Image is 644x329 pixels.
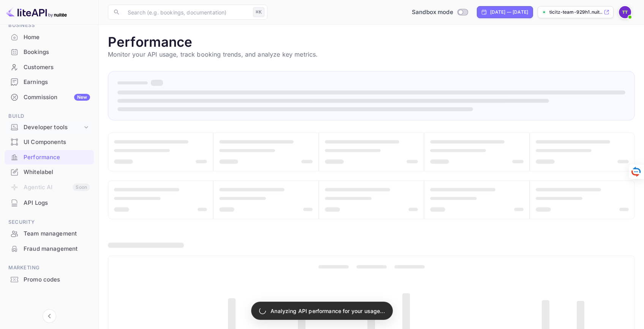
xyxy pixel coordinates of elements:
[24,275,90,284] div: Promo codes
[5,30,94,45] div: Home
[5,135,94,149] a: UI Components
[24,245,90,253] div: Fraud management
[5,30,94,44] a: Home
[24,229,90,238] div: Team management
[24,63,90,72] div: Customers
[5,242,94,256] div: Fraud management
[5,45,94,59] a: Bookings
[24,153,90,162] div: Performance
[24,33,90,42] div: Home
[6,6,67,18] img: LiteAPI logo
[24,48,90,57] div: Bookings
[619,6,631,18] img: ticitz team
[5,264,94,272] span: Marketing
[43,309,56,323] button: Collapse navigation
[5,45,94,60] div: Bookings
[5,60,94,74] a: Customers
[490,9,528,16] div: [DATE] — [DATE]
[108,50,635,59] p: Monitor your API usage, track booking trends, and analyze key metrics.
[5,196,94,210] a: API Logs
[5,135,94,150] div: UI Components
[253,7,264,17] div: ⌘K
[5,242,94,256] a: Fraud management
[5,112,94,120] span: Build
[5,75,94,89] a: Earnings
[271,307,385,315] p: Analyzing API performance for your usage...
[412,8,453,17] span: Sandbox mode
[5,226,94,240] a: Team management
[5,150,94,165] div: Performance
[24,93,90,102] div: Commission
[5,226,94,241] div: Team management
[108,34,635,50] h1: Performance
[24,199,90,207] div: API Logs
[5,21,94,30] span: Business
[5,90,94,104] a: CommissionNew
[409,8,471,17] div: Switch to Production mode
[24,138,90,147] div: UI Components
[5,272,94,287] div: Promo codes
[5,165,94,180] div: Whitelabel
[5,165,94,179] a: Whitelabel
[5,60,94,75] div: Customers
[5,75,94,90] div: Earnings
[123,5,250,20] input: Search (e.g. bookings, documentation)
[5,218,94,226] span: Security
[5,90,94,105] div: CommissionNew
[5,121,94,134] div: Developer tools
[24,78,90,87] div: Earnings
[5,272,94,286] a: Promo codes
[5,150,94,164] a: Performance
[24,168,90,177] div: Whitelabel
[549,9,602,16] p: ticitz-team-929h1.nuit...
[5,196,94,210] div: API Logs
[74,94,90,101] div: New
[24,123,82,132] div: Developer tools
